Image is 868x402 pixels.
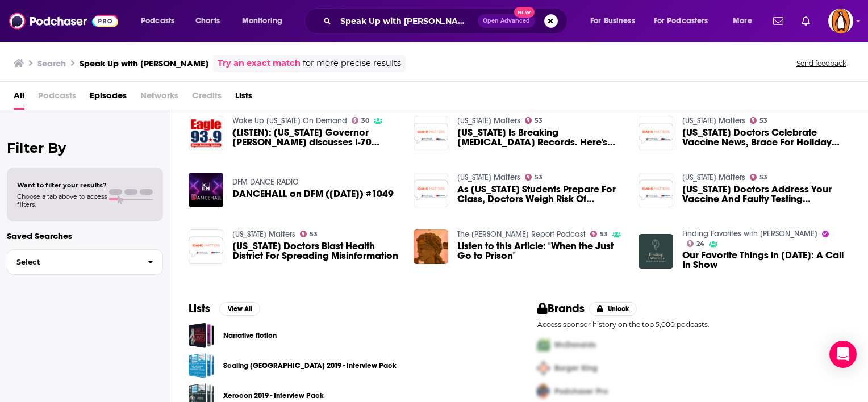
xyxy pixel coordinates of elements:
[639,116,673,150] img: Idaho Doctors Celebrate Vaccine News, Brace For Holiday COVID-19 Surge
[37,58,66,69] h3: Search
[793,58,850,68] button: Send feedback
[828,9,853,33] button: Show profile menu
[223,390,324,402] a: Xerocon 2019 - Interview Pack
[195,13,220,29] span: Charts
[682,128,850,147] a: Idaho Doctors Celebrate Vaccine News, Brace For Holiday COVID-19 Surge
[189,229,223,264] img: Idaho Doctors Blast Health District For Spreading Misinformation
[414,229,448,264] img: Listen to this Article: "When the Just Go to Prison"
[533,333,554,357] img: First Pro Logo
[80,58,208,69] h3: Speak Up with [PERSON_NAME]
[725,12,766,30] button: open menu
[361,118,369,123] span: 30
[769,11,788,31] a: Show notifications dropdown
[9,10,118,32] img: Podchaser - Follow, Share and Rate Podcasts
[218,57,301,70] a: Try an exact match
[232,189,394,199] a: DANCEHALL on DFM (2023-05-17) #1049
[242,13,282,29] span: Monitoring
[7,249,163,275] button: Select
[303,57,401,70] span: for more precise results
[639,173,673,207] img: Idaho Doctors Address Your Vaccine And Faulty Testing Questions
[17,181,107,189] span: Want to filter your results?
[554,363,598,373] span: Burger King
[457,116,520,125] a: Idaho Matters
[554,340,596,350] span: McDonalds
[733,13,752,29] span: More
[457,241,625,261] span: Listen to this Article: "When the Just Go to Prison"
[582,12,649,30] button: open menu
[600,232,608,237] span: 53
[537,301,585,316] h2: Brands
[483,18,530,24] span: Open Advanced
[232,241,400,261] a: Idaho Doctors Blast Health District For Spreading Misinformation
[189,301,210,316] h2: Lists
[133,12,189,30] button: open menu
[189,173,223,207] a: DANCEHALL on DFM (2023-05-17) #1049
[38,86,76,110] span: Podcasts
[797,11,815,31] a: Show notifications dropdown
[414,173,448,207] img: As Idaho Students Prepare For Class, Doctors Weigh Risk Of COVID-19 Spread In Schools
[232,241,400,261] span: [US_STATE] Doctors Blast Health District For Spreading Misinformation
[525,174,543,181] a: 53
[17,192,107,208] span: Choose a tab above to access filters.
[525,117,543,124] a: 53
[828,9,853,33] span: Logged in as penguin_portfolio
[414,116,448,150] a: Idaho Is Breaking COVID-19 Records. Here's What Doctors Fighting The Disease Say
[223,359,397,372] a: Scaling [GEOGRAPHIC_DATA] 2019 - Interview Pack
[90,86,127,110] a: Episodes
[457,173,520,182] a: Idaho Matters
[535,175,542,180] span: 53
[192,86,222,110] span: Credits
[232,177,299,187] a: DFM DANCE RADIO
[682,128,850,147] span: [US_STATE] Doctors Celebrate Vaccine News, Brace For Holiday [MEDICAL_DATA] Surge
[682,116,745,125] a: Idaho Matters
[315,8,578,34] div: Search podcasts, credits, & more...
[750,174,768,181] a: 53
[514,7,535,18] span: New
[639,234,673,269] img: Our Favorite Things in 2022: A Call In Show
[232,128,400,147] a: (LISTEN): Missouri Governor Mike Parson discusses I-70 groundbreaking and possible supplemental b...
[7,258,139,266] span: Select
[189,323,214,348] a: Narrative fiction
[232,229,295,239] a: Idaho Matters
[759,175,767,180] span: 53
[189,353,214,378] a: Scaling New Heights 2019 - Interview Pack
[188,12,227,30] a: Charts
[457,128,625,147] span: [US_STATE] Is Breaking [MEDICAL_DATA] Records. Here's What Doctors Fighting The Disease Say
[682,250,850,270] span: Our Favorite Things in [DATE]: A Call In Show
[141,13,174,29] span: Podcasts
[7,140,163,156] h2: Filter By
[554,387,608,396] span: Podchaser Pro
[533,357,554,380] img: Second Pro Logo
[352,117,370,124] a: 30
[300,231,318,237] a: 53
[219,302,260,316] button: View All
[654,13,708,29] span: For Podcasters
[232,189,394,199] span: DANCEHALL on DFM ([DATE]) #1049
[457,128,625,147] a: Idaho Is Breaking COVID-19 Records. Here's What Doctors Fighting The Disease Say
[590,231,608,237] a: 53
[232,116,347,125] a: Wake Up Missouri On Demand
[189,116,223,150] img: (LISTEN): Missouri Governor Mike Parson discusses I-70 groundbreaking and possible supplemental b...
[590,13,635,29] span: For Business
[696,241,704,246] span: 24
[235,86,252,110] a: Lists
[589,302,637,316] button: Unlock
[457,185,625,204] a: As Idaho Students Prepare For Class, Doctors Weigh Risk Of COVID-19 Spread In Schools
[310,232,318,237] span: 53
[682,173,745,182] a: Idaho Matters
[682,185,850,204] span: [US_STATE] Doctors Address Your Vaccine And Faulty Testing Questions
[14,86,24,110] a: All
[682,250,850,270] a: Our Favorite Things in 2022: A Call In Show
[682,185,850,204] a: Idaho Doctors Address Your Vaccine And Faulty Testing Questions
[687,240,705,247] a: 24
